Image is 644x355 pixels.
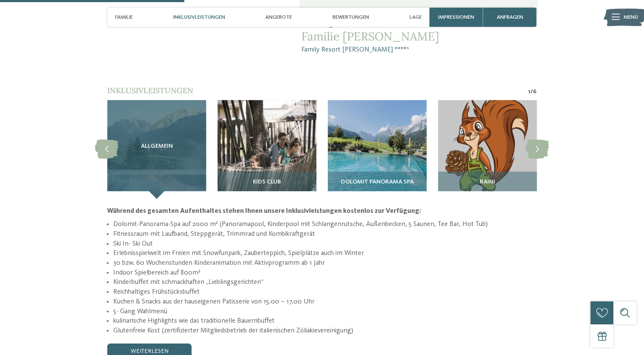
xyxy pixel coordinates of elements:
li: Kinderbuffet mit schmackhaften „Lieblingsgerichten“ [113,278,537,287]
span: Kids Club [253,179,281,186]
span: Lage [409,14,422,20]
li: Indoor Spielbereich auf 800m² [113,268,537,278]
span: Inklusivleistungen [173,14,225,20]
img: Unser Familienhotel in Sexten, euer Urlaubszuhause in den Dolomiten [328,100,426,199]
span: anfragen [497,14,523,20]
img: Unser Familienhotel in Sexten, euer Urlaubszuhause in den Dolomiten [218,100,316,199]
li: Ski In- Ski Out [113,239,537,249]
li: Reichhaltiges Frühstücksbuffet [113,287,537,297]
li: Fitnessraum mit Laufband, Steppgerät, Trimmrad und Kombikraftgerät [113,229,537,239]
li: Glutenfreie Kost (zertifizierter Mitgliedsbetrieb der italienischen Zöliakievereinigung) [113,326,537,336]
li: kulinarische Highlights wie das traditionelle Bauernbuffet [113,316,537,326]
span: / [530,87,533,96]
li: 30 bzw. 60 Wochenstunden Kinderanimation mit Aktivprogramm ab 1 Jahr [113,258,537,268]
span: Dolomit Panorama SPA [341,179,413,186]
span: Family Resort [PERSON_NAME] ****ˢ [301,45,536,55]
li: Kuchen & Snacks aus der hauseigenen Patisserie von 15.00 – 17.00 Uhr [113,297,537,307]
span: Allgemein [140,143,172,150]
span: Familie [PERSON_NAME] [301,29,536,43]
span: Impressionen [438,14,474,20]
span: 6 [533,87,537,96]
li: Erlebnisspielwelt im Freien mit Snowfunpark, Zauberteppich, Spielplätze auch im Winter [113,249,537,258]
span: RAINI [480,179,495,186]
strong: Während des gesamten Aufenthaltes stehen Ihnen unsere Inklusivleistungen kostenlos zur Verfügung: [107,208,421,215]
span: Angebote [265,14,292,20]
span: Inklusivleistungen [107,86,193,95]
li: 5- Gang Wahlmenü [113,307,537,317]
span: Familie [115,14,133,20]
img: Unser Familienhotel in Sexten, euer Urlaubszuhause in den Dolomiten [438,100,537,199]
span: Bewertungen [332,14,369,20]
li: Dolomit-Panorama-Spa auf 2000 m² (Panoramapool, Kinderpool mit Schlangenrutsche, Außenbecken, 5 S... [113,220,537,229]
span: 1 [528,87,530,96]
